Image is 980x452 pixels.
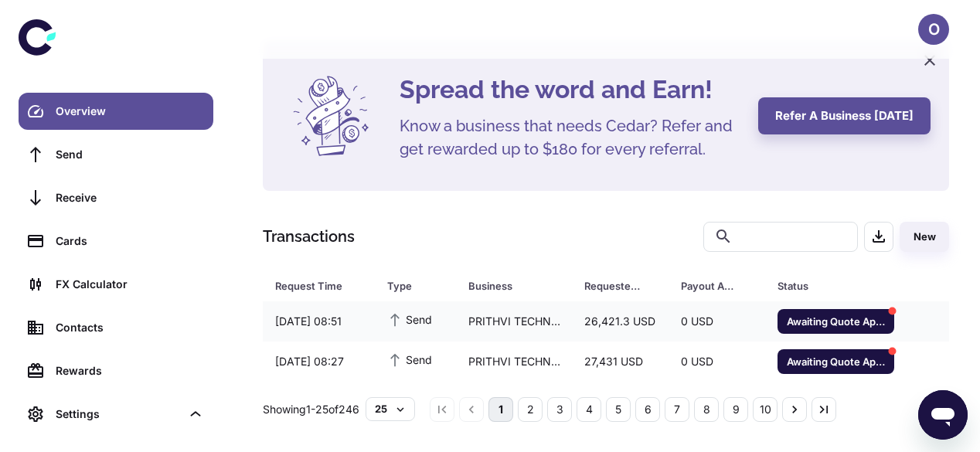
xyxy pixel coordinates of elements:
span: Status [778,275,894,297]
div: Settings [56,406,181,423]
a: FX Calculator [19,266,213,303]
div: Receive [56,189,204,206]
span: Awaiting Quote Approval [778,313,894,328]
nav: pagination navigation [427,397,839,422]
a: Overview [19,93,213,130]
button: O [918,14,949,45]
span: Type [387,275,450,297]
span: Send [387,311,432,328]
div: 0 USD [669,307,765,336]
div: Contacts [56,319,204,336]
div: 27,431 USD [572,347,669,376]
button: Go to next page [782,397,807,422]
div: Status [778,275,874,297]
div: Cards [56,233,204,250]
div: Type [387,275,430,297]
span: Payout Amount [681,275,759,297]
span: Request Time [275,275,369,297]
button: 25 [366,397,415,420]
div: Settings [19,396,213,433]
div: [DATE] 08:51 [263,307,375,336]
button: Go to page 4 [577,397,601,422]
button: Go to last page [812,397,836,422]
div: PRITHVI TECHNOLOGIES [456,347,572,376]
div: 0 USD [669,347,765,376]
button: Go to page 8 [694,397,719,422]
span: Awaiting Quote Approval [778,353,894,369]
button: Go to page 7 [665,397,689,422]
button: Go to page 9 [723,397,748,422]
div: Requested Amount [584,275,642,297]
h1: Transactions [263,225,355,248]
div: Overview [56,103,204,120]
div: PRITHVI TECHNOLOGIES [456,307,572,336]
span: Requested Amount [584,275,662,297]
a: Cards [19,223,213,260]
div: Send [56,146,204,163]
a: Send [19,136,213,173]
iframe: Button to launch messaging window [918,390,968,440]
button: Go to page 5 [606,397,631,422]
a: Contacts [19,309,213,346]
button: Go to page 3 [547,397,572,422]
div: [DATE] 08:27 [263,347,375,376]
button: Go to page 2 [518,397,543,422]
button: Go to page 10 [753,397,778,422]
a: Receive [19,179,213,216]
button: Refer a business [DATE] [758,97,931,134]
div: Payout Amount [681,275,739,297]
p: Showing 1-25 of 246 [263,401,359,418]
div: 26,421.3 USD [572,307,669,336]
h4: Spread the word and Earn! [400,71,740,108]
button: Go to page 6 [635,397,660,422]
span: Send [387,351,432,368]
div: FX Calculator [56,276,204,293]
h5: Know a business that needs Cedar? Refer and get rewarded up to $180 for every referral. [400,114,740,161]
div: Request Time [275,275,349,297]
a: Rewards [19,352,213,389]
button: page 1 [488,397,513,422]
button: New [900,222,949,252]
div: Rewards [56,362,204,379]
